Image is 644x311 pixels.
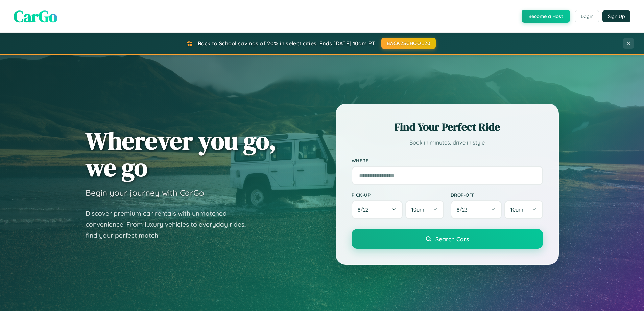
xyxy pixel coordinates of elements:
span: 10am [510,206,523,213]
button: 8/22 [352,200,403,219]
button: 10am [504,200,543,219]
h3: Begin your journey with CarGo [86,187,204,198]
span: 10am [411,206,424,213]
button: Sign Up [602,10,630,22]
button: 8/23 [451,200,502,219]
span: Search Cars [435,235,469,243]
span: Back to School savings of 20% in select cities! Ends [DATE] 10am PT. [198,40,376,47]
button: Login [575,10,599,22]
span: CarGo [14,5,57,27]
h2: Find Your Perfect Ride [352,119,543,134]
label: Drop-off [451,192,543,198]
span: 8 / 23 [457,206,471,213]
button: BACK2SCHOOL20 [381,38,436,49]
label: Pick-up [352,192,444,198]
p: Book in minutes, drive in style [352,138,543,148]
button: 10am [405,200,444,219]
button: Become a Host [522,10,570,23]
p: Discover premium car rentals with unmatched convenience. From luxury vehicles to everyday rides, ... [86,208,255,241]
label: Where [352,158,543,163]
span: 8 / 22 [358,206,372,213]
h1: Wherever you go, we go [86,127,276,181]
button: Search Cars [352,229,543,249]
